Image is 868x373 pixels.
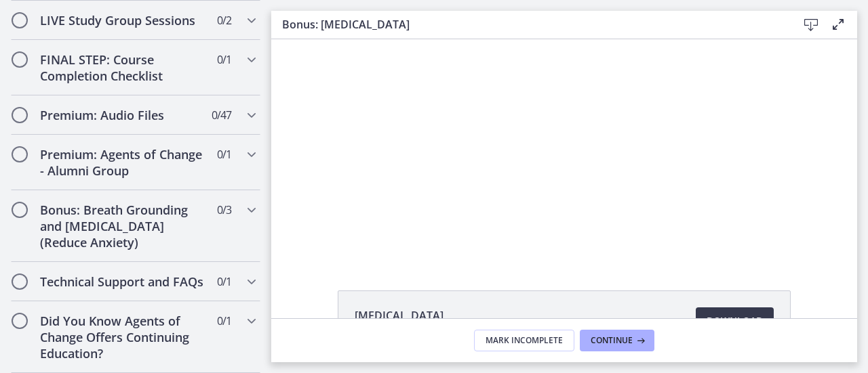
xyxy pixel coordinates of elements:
[40,202,205,250] h2: Bonus: Breath Grounding and [MEDICAL_DATA] (Reduce Anxiety)
[40,51,205,84] h2: FINAL STEP: Course Completion Checklist
[212,107,231,123] span: 0 / 47
[217,202,231,218] span: 0 / 3
[40,12,205,28] h2: LIVE Study Group Sessions
[40,273,205,290] h2: Technical Support and FAQs
[486,335,563,346] span: Mark Incomplete
[696,307,774,334] a: Download
[217,146,231,162] span: 0 / 1
[40,146,205,179] h2: Premium: Agents of Change - Alumni Group
[707,313,763,329] span: Download
[580,330,654,351] button: Continue
[217,273,231,290] span: 0 / 1
[217,51,231,68] span: 0 / 1
[217,313,231,329] span: 0 / 1
[271,39,857,259] iframe: Video Lesson
[282,16,776,32] h3: Bonus: [MEDICAL_DATA]
[40,107,205,123] h2: Premium: Audio Files
[355,307,443,324] span: [MEDICAL_DATA]
[217,12,231,28] span: 0 / 2
[40,313,205,361] h2: Did You Know Agents of Change Offers Continuing Education?
[591,335,633,346] span: Continue
[474,330,574,351] button: Mark Incomplete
